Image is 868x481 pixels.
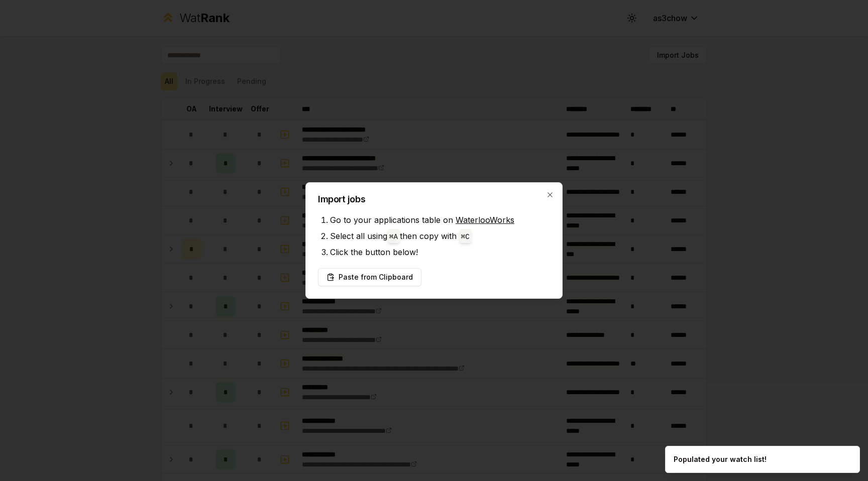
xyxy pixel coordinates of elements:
h2: Import jobs [318,195,550,204]
code: ⌘ A [389,233,398,241]
li: Go to your applications table on [330,212,550,228]
li: Select all using then copy with [330,228,550,244]
button: Paste from Clipboard [318,268,421,286]
a: WaterlooWorks [456,215,514,225]
code: ⌘ C [461,233,470,241]
li: Click the button below! [330,244,550,260]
